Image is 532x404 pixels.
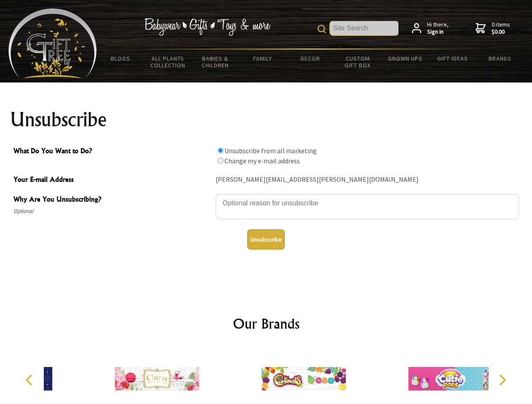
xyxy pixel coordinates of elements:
[427,28,449,36] strong: Sign in
[13,146,211,158] span: What Do You Want to Do?
[247,229,285,250] button: Unsubscribe
[17,314,516,334] h2: Our Brands
[493,371,511,389] button: Next
[492,21,510,36] span: 0 items
[10,109,522,130] h1: Unsubscribe
[13,174,211,186] span: Your E-mail Address
[97,50,144,67] a: BLOGS
[318,25,326,33] img: product search
[8,8,97,78] img: Babyware - Gifts - Toys and more...
[218,158,223,163] input: What Do You Want to Do?
[330,21,398,35] input: Site Search
[412,21,449,36] a: Hi there,Sign in
[216,194,519,219] textarea: Why Are You Unsubscribing?
[13,206,211,216] span: Optional
[144,50,192,74] a: All Plants Collection
[476,21,510,36] a: 0 items$0.00
[334,50,382,74] a: Custom Gift Box
[427,21,449,36] span: Hi there,
[144,18,270,36] img: Babywear - Gifts - Toys & more
[429,50,476,67] a: Gift Ideas
[476,50,524,67] a: Brands
[225,157,300,165] label: Change my e-mail address
[492,28,510,36] strong: $0.00
[381,50,429,67] a: Grown Ups
[239,50,287,67] a: Family
[216,173,519,186] div: [PERSON_NAME][EMAIL_ADDRESS][PERSON_NAME][DOMAIN_NAME]
[218,148,223,153] input: What Do You Want to Do?
[13,194,211,206] span: Why Are You Unsubscribing?
[21,371,40,389] button: Previous
[225,146,317,155] label: Unsubscribe from all marketing
[192,50,239,74] a: Babies & Children
[286,50,334,67] a: Decor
